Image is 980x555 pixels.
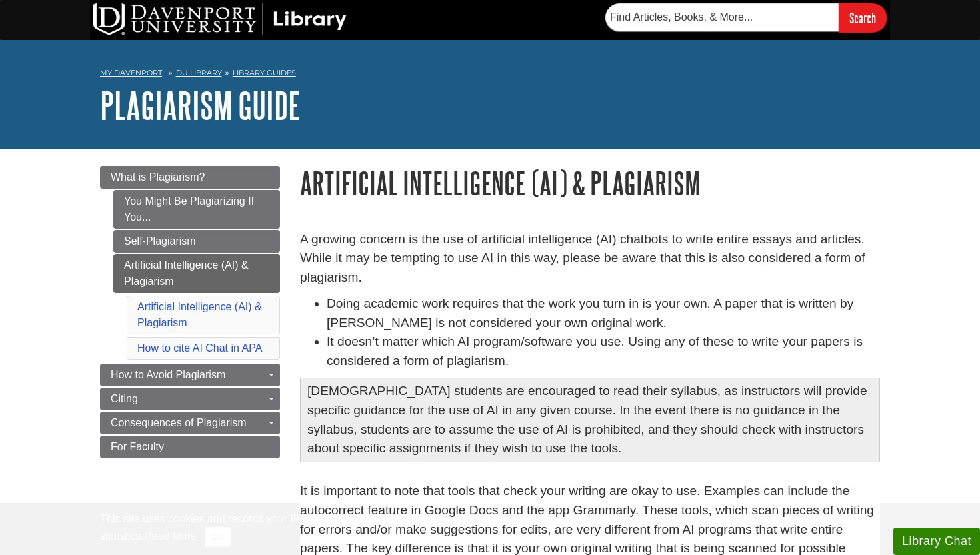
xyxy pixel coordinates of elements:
[327,294,880,333] li: Doing academic work requires that the work you turn in is your own. A paper that is written by [P...
[111,417,247,428] span: Consequences of Plagiarism
[100,511,880,547] div: This site uses cookies and records your IP address for usage statistics. Additionally, we use Goo...
[100,166,280,189] a: What is Plagiarism?
[839,3,887,32] input: Search
[100,166,280,458] div: Guide Page Menu
[605,3,839,31] input: Find Articles, Books, & More...
[113,230,280,253] a: Self-Plagiarism
[144,530,197,542] a: Read More
[100,67,162,79] a: My Davenport
[176,68,222,77] a: DU Library
[205,527,231,547] button: Close
[100,364,280,386] a: How to Avoid Plagiarism
[137,301,262,328] a: Artificial Intelligence (AI) & Plagiarism
[100,436,280,458] a: For Faculty
[111,369,225,380] span: How to Avoid Plagiarism
[100,388,280,410] a: Citing
[233,68,296,77] a: Library Guides
[111,393,138,404] span: Citing
[113,254,280,293] a: Artificial Intelligence (AI) & Plagiarism
[605,3,887,32] form: Searches DU Library's articles, books, and more
[327,332,880,371] li: It doesn’t matter which AI program/software you use. Using any of these to write your papers is c...
[111,171,205,183] span: What is Plagiarism?
[100,412,280,434] a: Consequences of Plagiarism
[300,166,880,200] h1: Artificial Intelligence (AI) & Plagiarism
[100,64,880,85] nav: breadcrumb
[113,190,280,229] a: You Might Be Plagiarizing If You...
[300,230,880,288] p: A growing concern is the use of artificial intelligence (AI) chatbots to write entire essays and ...
[93,3,347,35] img: DU Library
[300,378,880,462] div: [DEMOGRAPHIC_DATA] students are encouraged to read their syllabus, as instructors will provide sp...
[137,342,262,354] a: How to cite AI Chat in APA
[100,85,301,126] a: Plagiarism Guide
[111,441,164,452] span: For Faculty
[893,528,980,555] button: Library Chat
